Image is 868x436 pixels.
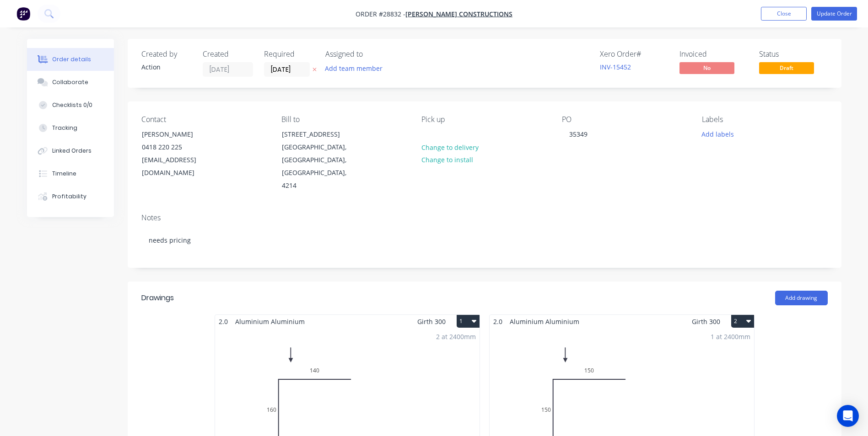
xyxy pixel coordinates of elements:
[692,315,720,328] span: Girth 300
[141,226,828,254] div: needs pricing
[562,128,595,141] div: 35349
[264,50,314,58] div: Required
[203,50,253,58] div: Created
[141,213,828,222] div: Notes
[142,141,218,154] div: 0418 220 225
[142,128,218,141] div: [PERSON_NAME]
[702,115,827,124] div: Labels
[232,315,308,328] span: Aluminium Aluminium
[282,141,358,192] div: [GEOGRAPHIC_DATA], [GEOGRAPHIC_DATA], [GEOGRAPHIC_DATA], 4214
[325,62,388,74] button: Add team member
[215,315,232,328] span: 2.0
[52,78,88,86] div: Collaborate
[27,185,114,208] button: Profitability
[416,141,483,153] button: Change to delivery
[356,10,405,18] span: Order #28832 -
[27,48,114,71] button: Order details
[141,62,192,72] div: Action
[562,115,687,124] div: PO
[679,50,748,58] div: Invoiced
[759,62,814,74] span: Draft
[837,405,859,427] div: Open Intercom Messenger
[52,101,92,109] div: Checklists 0/0
[282,128,358,141] div: [STREET_ADDRESS]
[281,115,407,124] div: Bill to
[761,7,807,21] button: Close
[27,162,114,185] button: Timeline
[52,192,86,201] div: Profitability
[811,7,857,21] button: Update Order
[27,139,114,162] button: Linked Orders
[775,291,828,305] button: Add drawing
[27,117,114,139] button: Tracking
[490,315,506,328] span: 2.0
[52,147,92,155] div: Linked Orders
[134,128,226,180] div: [PERSON_NAME]0418 220 225[EMAIL_ADDRESS][DOMAIN_NAME]
[141,292,174,303] div: Drawings
[405,10,512,18] a: [PERSON_NAME] Constructions
[274,128,366,192] div: [STREET_ADDRESS][GEOGRAPHIC_DATA], [GEOGRAPHIC_DATA], [GEOGRAPHIC_DATA], 4214
[325,50,417,58] div: Assigned to
[421,115,547,124] div: Pick up
[27,94,114,117] button: Checklists 0/0
[27,71,114,94] button: Collaborate
[711,332,750,341] div: 1 at 2400mm
[52,170,76,178] div: Timeline
[416,154,478,166] button: Change to install
[436,332,476,341] div: 2 at 2400mm
[600,50,669,58] div: Xero Order #
[141,50,192,58] div: Created by
[697,128,739,140] button: Add labels
[320,62,387,74] button: Add team member
[457,315,480,328] button: 1
[141,115,267,124] div: Contact
[142,154,218,179] div: [EMAIL_ADDRESS][DOMAIN_NAME]
[600,63,631,71] a: INV-15452
[16,7,30,21] img: Factory
[52,124,77,132] div: Tracking
[506,315,583,328] span: Aluminium Aluminium
[52,55,91,64] div: Order details
[731,315,754,328] button: 2
[679,62,734,74] span: No
[759,50,828,58] div: Status
[417,315,446,328] span: Girth 300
